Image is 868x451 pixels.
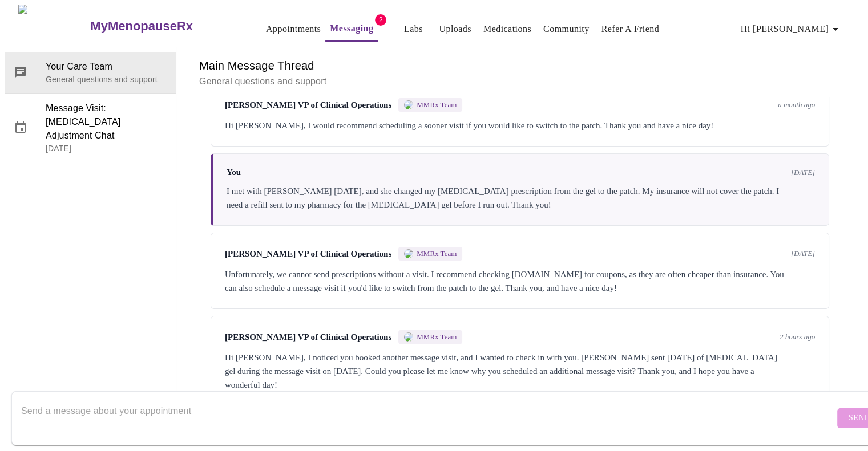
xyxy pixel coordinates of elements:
[18,5,89,47] img: MyMenopauseRx Logo
[434,18,476,40] button: Uploads
[227,184,815,212] div: I met with [PERSON_NAME] [DATE], and she changed my [MEDICAL_DATA] prescription from the gel to t...
[46,101,167,143] span: Message Visit: [MEDICAL_DATA] Adjustment Chat
[227,168,241,177] span: You
[736,18,847,40] button: Hi [PERSON_NAME]
[417,332,457,342] span: MMRx Team
[46,74,167,85] p: General questions and support
[601,21,660,37] a: Refer a Friend
[225,249,391,259] span: [PERSON_NAME] VP of Clinical Operations
[404,332,413,342] img: MMRX
[791,249,815,258] span: [DATE]
[479,18,536,40] button: Medications
[439,21,471,37] a: Uploads
[778,100,815,109] span: a month ago
[404,249,413,258] img: MMRX
[597,18,664,40] button: Refer a Friend
[395,18,431,40] button: Labs
[225,332,391,342] span: [PERSON_NAME] VP of Clinical Operations
[404,21,423,37] a: Labs
[417,249,457,258] span: MMRx Team
[5,52,176,93] div: Your Care TeamGeneral questions and support
[225,267,815,295] div: Unfortunately, we cannot send prescriptions without a visit. I recommend checking [DOMAIN_NAME] f...
[539,18,594,40] button: Community
[741,21,842,37] span: Hi [PERSON_NAME]
[5,94,176,162] div: Message Visit: [MEDICAL_DATA] Adjustment Chat[DATE]
[543,21,590,37] a: Community
[225,119,815,132] div: Hi [PERSON_NAME], I would recommend scheduling a sooner visit if you would like to switch to the ...
[375,14,386,26] span: 2
[46,143,167,154] p: [DATE]
[791,168,815,177] span: [DATE]
[325,17,378,42] button: Messaging
[266,21,321,37] a: Appointments
[21,400,834,436] textarea: Send a message about your appointment
[46,60,167,74] span: Your Care Team
[483,21,531,37] a: Medications
[404,100,413,109] img: MMRX
[199,75,841,88] p: General questions and support
[225,351,815,392] div: Hi [PERSON_NAME], I noticed you booked another message visit, and I wanted to check in with you. ...
[89,6,239,46] a: MyMenopauseRx
[90,19,193,34] h3: MyMenopauseRx
[330,21,373,36] a: Messaging
[261,18,325,40] button: Appointments
[780,332,815,342] span: 2 hours ago
[199,56,841,75] h6: Main Message Thread
[417,100,457,109] span: MMRx Team
[225,100,391,110] span: [PERSON_NAME] VP of Clinical Operations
